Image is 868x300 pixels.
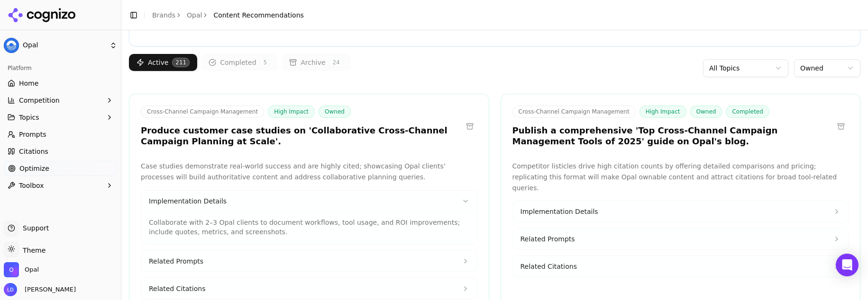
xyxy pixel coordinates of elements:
button: Archive recommendation [833,119,849,134]
button: Topics [4,110,117,125]
span: 211 [172,58,190,67]
button: Toolbox [4,178,117,193]
div: Platform [4,61,117,76]
a: Home [4,76,117,91]
a: Opal [187,10,202,20]
span: Home [19,79,38,88]
span: Prompts [19,130,46,139]
span: High Impact [640,106,686,118]
p: Case studies demonstrate real-world success and are highly cited; showcasing Opal clients’ proces... [141,161,477,183]
img: Opal [4,262,19,277]
span: Owned [319,106,351,118]
nav: breadcrumb [152,10,304,20]
span: Cross-Channel Campaign Management [512,106,636,118]
a: Brands [152,11,175,19]
span: High Impact [268,106,315,118]
span: Implementation Details [521,207,598,216]
button: Implementation Details [513,201,849,222]
a: Citations [4,144,117,159]
span: Implementation Details [149,196,227,206]
button: Implementation Details [141,191,477,212]
span: Related Prompts [521,234,575,244]
span: Optimize [19,164,49,173]
span: Related Prompts [149,256,203,266]
h3: Produce customer case studies on 'Collaborative Cross-Channel Campaign Planning at Scale'. [141,125,462,147]
a: Prompts [4,127,117,142]
span: Theme [19,247,46,254]
span: Citations [19,147,48,156]
p: Competitor listicles drive high citation counts by offering detailed comparisons and pricing; rep... [512,161,849,193]
button: Active211 [129,54,197,71]
span: Content Recommendations [213,10,303,20]
span: Related Citations [521,262,577,271]
p: Collaborate with 2–3 Opal clients to document workflows, tool usage, and ROI improvements; includ... [149,218,469,237]
button: Related Prompts [513,229,849,249]
h3: Publish a comprehensive 'Top Cross-Channel Campaign Management Tools of 2025' guide on Opal's blog. [512,125,834,147]
span: 5 [260,58,271,67]
button: Open user button [4,283,76,296]
button: Archive recommendation [462,119,477,134]
button: Related Citations [513,256,849,277]
img: Lee Dussinger [4,283,17,296]
button: Open organization switcher [4,262,39,277]
button: Related Citations [141,278,477,299]
div: Open Intercom Messenger [836,254,859,276]
img: Opal [4,38,19,53]
button: Competition [4,93,117,108]
span: [PERSON_NAME] [21,285,76,294]
span: Opal [25,265,39,274]
span: Topics [19,113,39,122]
span: 24 [329,58,343,67]
span: Opal [23,41,106,50]
span: Related Citations [149,284,205,293]
span: Competition [19,96,60,105]
button: Completed5 [201,54,278,71]
button: Archive24 [282,54,351,71]
span: Toolbox [19,181,44,190]
span: Owned [690,106,722,118]
span: Completed [726,106,769,118]
span: Support [19,223,49,233]
span: Cross-Channel Campaign Management [141,106,264,118]
a: Optimize [4,161,117,176]
button: Related Prompts [141,251,477,272]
